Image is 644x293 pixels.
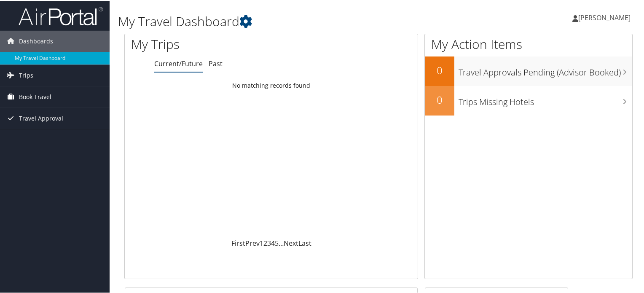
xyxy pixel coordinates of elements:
td: No matching records found [125,77,418,92]
span: [PERSON_NAME] [578,12,631,22]
a: 0Travel Approvals Pending (Advisor Booked) [425,56,632,85]
a: 4 [271,238,275,247]
span: Trips [19,64,33,85]
h1: My Travel Dashboard [118,12,465,30]
a: Past [209,58,223,67]
a: 0Trips Missing Hotels [425,85,632,115]
h1: My Action Items [425,35,632,52]
a: [PERSON_NAME] [572,4,639,30]
img: airportal-logo.png [19,5,103,25]
a: 1 [260,238,263,247]
a: 3 [267,238,271,247]
span: Dashboards [19,30,53,51]
a: First [231,238,245,247]
h3: Travel Approvals Pending (Advisor Booked) [459,62,632,78]
h2: 0 [425,92,454,106]
a: Next [284,238,298,247]
span: Book Travel [19,86,51,107]
a: Prev [245,238,260,247]
a: 5 [275,238,279,247]
a: Last [298,238,311,247]
h3: Trips Missing Hotels [459,91,632,107]
a: 2 [263,238,267,247]
span: … [279,238,284,247]
h2: 0 [425,62,454,77]
span: Travel Approval [19,107,63,128]
h1: My Trips [131,35,290,52]
a: Current/Future [154,58,203,67]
